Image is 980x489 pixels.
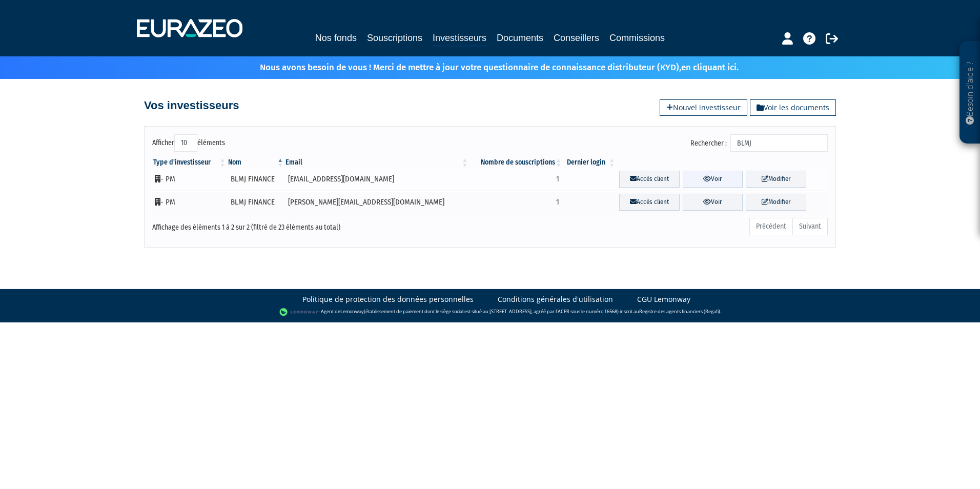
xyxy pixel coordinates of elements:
[433,31,486,47] a: Investisseurs
[152,134,225,152] label: Afficher éléments
[750,99,836,116] a: Voir les documents
[469,157,563,168] th: Nombre de souscriptions : activer pour trier la colonne par ordre croissant
[152,157,227,168] th: Type d'investisseur : activer pour trier la colonne par ordre croissant
[227,168,285,191] td: BLMJ FINANCE
[681,62,739,73] a: en cliquant ici.
[227,157,285,168] th: Nom : activer pour trier la colonne par ordre d&eacute;croissant
[227,191,285,214] td: BLMJ FINANCE
[964,47,976,139] p: Besoin d'aide ?
[683,194,743,211] a: Voir
[563,157,616,168] th: Dernier login : activer pour trier la colonne par ordre croissant
[230,59,739,74] p: Nous avons besoin de vous ! Merci de mettre à jour votre questionnaire de connaissance distribute...
[660,99,747,116] a: Nouvel investisseur
[469,168,563,191] td: 1
[340,308,364,315] a: Lemonway
[469,191,563,214] td: 1
[609,31,665,45] a: Commissions
[730,134,828,152] input: Rechercher :
[284,191,469,214] td: [PERSON_NAME][EMAIL_ADDRESS][DOMAIN_NAME]
[498,294,613,304] a: Conditions générales d'utilisation
[152,168,227,191] td: - PM
[174,134,197,152] select: Afficheréléments
[302,294,474,304] a: Politique de protection des données personnelles
[315,31,357,45] a: Nos fonds
[137,19,242,37] img: 1732889491-logotype_eurazeo_blanc_rvb.png
[284,168,469,191] td: [EMAIL_ADDRESS][DOMAIN_NAME]
[639,308,720,315] a: Registre des agents financiers (Regafi)
[746,194,806,211] a: Modifier
[497,31,543,45] a: Documents
[619,194,680,211] a: Accès client
[554,31,599,45] a: Conseillers
[279,307,319,317] img: logo-lemonway.png
[683,171,743,188] a: Voir
[637,294,690,304] a: CGU Lemonway
[10,307,970,317] div: - Agent de (établissement de paiement dont le siège social est situé au [STREET_ADDRESS], agréé p...
[367,31,422,45] a: Souscriptions
[619,171,680,188] a: Accès client
[284,157,469,168] th: Email : activer pour trier la colonne par ordre croissant
[144,99,239,112] h4: Vos investisseurs
[152,217,425,233] div: Affichage des éléments 1 à 2 sur 2 (filtré de 23 éléments au total)
[616,157,828,168] th: &nbsp;
[690,134,828,152] label: Rechercher :
[746,171,806,188] a: Modifier
[152,191,227,214] td: - PM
